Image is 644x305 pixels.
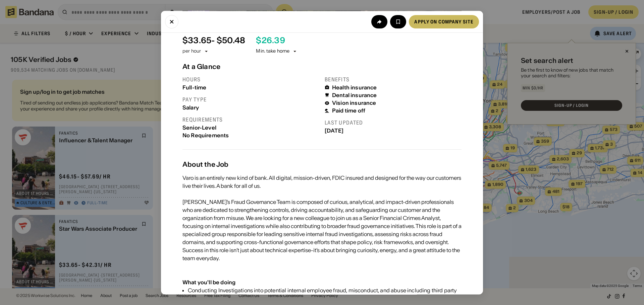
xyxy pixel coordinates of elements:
[182,116,319,123] div: Requirements
[182,125,319,131] div: Senior-Level
[182,161,462,169] div: About the Job
[182,132,319,139] div: No Requirements
[182,279,235,286] div: What you'll be doing
[325,128,462,134] div: [DATE]
[182,84,319,91] div: Full-time
[325,76,462,83] div: Benefits
[182,63,462,71] div: At a Glance
[256,36,285,46] div: $ 26.39
[414,19,474,24] div: Apply on company site
[182,104,319,111] div: Salary
[332,100,376,106] div: Vision insurance
[188,287,462,303] div: Conducting Investigations into potential internal employee fraud, misconduct, and abuse including...
[182,96,319,103] div: Pay type
[182,174,462,190] div: Varo is an entirely new kind of bank. All digital, mission-driven, FDIC insured and designed for ...
[325,120,462,127] div: Last updated
[332,92,377,98] div: Dental insurance
[332,84,377,91] div: Health insurance
[256,48,298,55] div: Min. take home
[182,48,201,55] div: per hour
[182,36,245,46] div: $ 33.65 - $50.48
[182,199,462,262] span: [PERSON_NAME]’s Fraud Governance Team is composed of curious, analytical, and impact-driven profe...
[165,15,178,28] button: Close
[182,76,319,83] div: Hours
[332,108,365,114] div: Paid time off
